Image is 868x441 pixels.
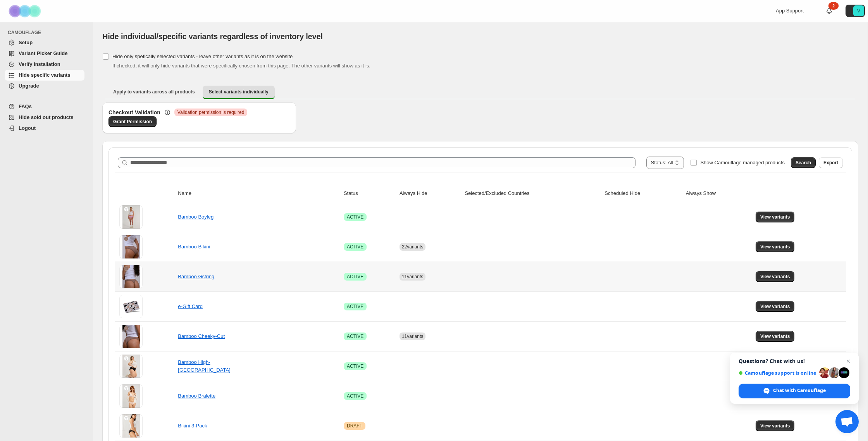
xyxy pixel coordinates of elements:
[462,185,602,202] th: Selected/Excluded Countries
[402,244,423,250] span: 22 variants
[8,29,88,36] span: CAMOUFLAGE
[756,241,795,252] button: View variants
[823,160,838,166] span: Export
[402,274,423,279] span: 11 variants
[402,334,423,339] span: 11 variants
[760,214,790,220] span: View variants
[756,331,795,342] button: View variants
[700,160,785,165] span: Show Camouflage managed products
[397,185,463,202] th: Always Hide
[107,86,201,98] button: Apply to variants across all products
[19,125,36,131] span: Logout
[108,109,160,116] h3: Checkout Validation
[760,274,790,280] span: View variants
[341,185,397,202] th: Status
[5,101,84,112] a: FAQs
[756,212,795,222] button: View variants
[112,53,293,59] span: Hide only spefically selected variants - leave other variants as it is on the website
[825,7,833,15] a: 2
[835,410,859,433] div: Open chat
[846,5,865,17] button: Avatar with initials V
[19,72,71,78] span: Hide specific variants
[19,83,39,89] span: Upgrade
[178,303,203,309] a: e-Gift Card
[602,185,683,202] th: Scheduled Hide
[776,8,804,14] span: App Support
[176,185,341,202] th: Name
[6,0,45,22] img: Camouflage
[760,423,790,429] span: View variants
[178,393,215,399] a: Bamboo Bralette
[178,244,210,250] a: Bamboo Bikini
[113,89,195,95] span: Apply to variants across all products
[178,214,214,220] a: Bamboo Boyleg
[347,303,363,310] span: ACTIVE
[791,157,816,168] button: Search
[347,333,363,339] span: ACTIVE
[796,160,811,166] span: Search
[19,61,60,67] span: Verify Installation
[844,357,853,366] span: Close chat
[347,363,363,369] span: ACTIVE
[347,423,362,429] span: DRAFT
[19,103,32,109] span: FAQs
[178,423,207,429] a: Bikini 3-Pack
[177,109,245,115] span: Validation permission is required
[5,48,84,59] a: Variant Picker Guide
[203,86,275,99] button: Select variants individually
[347,244,363,250] span: ACTIVE
[5,81,84,91] a: Upgrade
[760,333,790,339] span: View variants
[209,89,269,95] span: Select variants individually
[347,393,363,399] span: ACTIVE
[756,271,795,282] button: View variants
[102,32,323,41] span: Hide individual/specific variants regardless of inventory level
[5,59,84,70] a: Verify Installation
[347,214,363,220] span: ACTIVE
[5,70,84,81] a: Hide specific variants
[684,185,753,202] th: Always Show
[756,301,795,312] button: View variants
[828,2,839,10] div: 2
[756,420,795,431] button: View variants
[113,119,152,125] span: Grant Permission
[178,333,225,339] a: Bamboo Cheeky-Cut
[739,370,816,376] span: Camouflage support is online
[19,50,67,56] span: Variant Picker Guide
[5,37,84,48] a: Setup
[19,40,33,45] span: Setup
[760,303,790,310] span: View variants
[819,157,843,168] button: Export
[108,116,157,127] a: Grant Permission
[739,384,850,398] div: Chat with Camouflage
[112,63,370,69] span: If checked, it will only hide variants that were specifically chosen from this page. The other va...
[773,387,826,394] span: Chat with Camouflage
[760,244,790,250] span: View variants
[739,358,850,364] span: Questions? Chat with us!
[5,123,84,134] a: Logout
[347,274,363,280] span: ACTIVE
[178,274,214,279] a: Bamboo Gstring
[178,359,230,373] a: Bamboo High-[GEOGRAPHIC_DATA]
[853,5,864,16] span: Avatar with initials V
[5,112,84,123] a: Hide sold out products
[19,114,74,120] span: Hide sold out products
[857,9,860,13] text: V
